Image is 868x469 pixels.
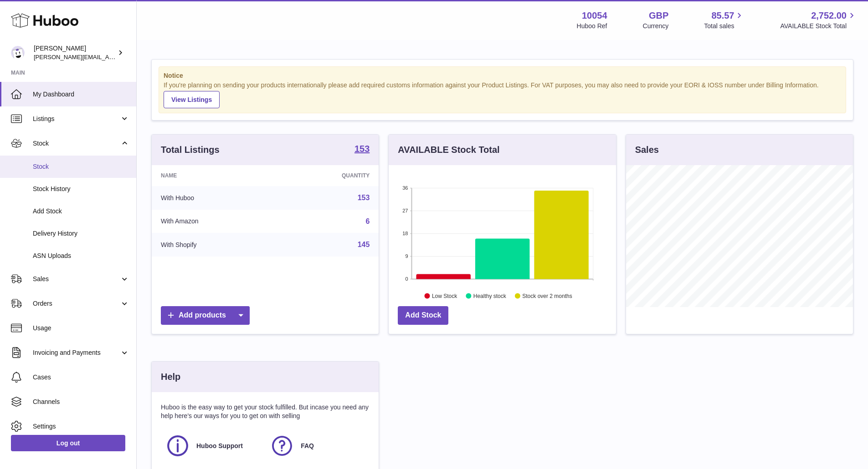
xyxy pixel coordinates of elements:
[582,10,607,22] strong: 10054
[398,306,448,325] a: Add Stock
[164,81,841,108] div: If you're planning on sending your products internationally please add required customs informati...
[649,10,668,22] strong: GBP
[33,299,120,308] span: Orders
[301,442,314,450] span: FAQ
[403,208,408,213] text: 27
[164,71,841,80] strong: Notice
[358,194,370,202] a: 153
[33,398,129,406] span: Channels
[711,10,734,22] span: 85.57
[33,275,120,283] span: Sales
[34,44,116,61] div: [PERSON_NAME]
[354,144,370,153] strong: 153
[196,442,243,450] span: Huboo Support
[33,422,129,431] span: Settings
[780,22,857,30] span: AVAILABLE Stock Total
[152,186,276,210] td: With Huboo
[161,371,180,383] h3: Help
[164,91,220,108] a: View Listings
[780,10,857,30] a: 2,752.00 AVAILABLE Stock Total
[152,233,276,257] td: With Shopify
[473,292,507,299] text: Healthy stock
[33,348,120,357] span: Invoicing and Payments
[398,144,499,156] h3: AVAILABLE Stock Total
[33,207,129,216] span: Add Stock
[33,162,129,171] span: Stock
[161,144,220,156] h3: Total Listings
[577,22,607,30] div: Huboo Ref
[33,115,120,123] span: Listings
[33,252,129,260] span: ASN Uploads
[365,217,370,225] a: 6
[270,434,365,458] a: FAQ
[11,435,125,451] a: Log out
[33,139,120,148] span: Stock
[406,276,408,282] text: 0
[403,231,408,236] text: 18
[643,22,669,30] div: Currency
[152,210,276,233] td: With Amazon
[33,185,129,193] span: Stock History
[152,165,276,186] th: Name
[432,292,457,299] text: Low Stock
[33,373,129,382] span: Cases
[354,144,370,155] a: 153
[403,185,408,191] text: 36
[161,403,370,420] p: Huboo is the easy way to get your stock fulfilled. But incase you need any help here's our ways f...
[165,434,261,458] a: Huboo Support
[811,10,847,22] span: 2,752.00
[33,229,129,238] span: Delivery History
[704,10,745,30] a: 85.57 Total sales
[33,324,129,333] span: Usage
[33,90,129,99] span: My Dashboard
[161,306,250,325] a: Add products
[406,253,408,259] text: 9
[523,292,572,299] text: Stock over 2 months
[11,46,25,60] img: luz@capsuline.com
[704,22,745,30] span: Total sales
[276,165,379,186] th: Quantity
[635,144,659,156] h3: Sales
[358,241,370,248] a: 145
[34,53,183,61] span: [PERSON_NAME][EMAIL_ADDRESS][DOMAIN_NAME]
